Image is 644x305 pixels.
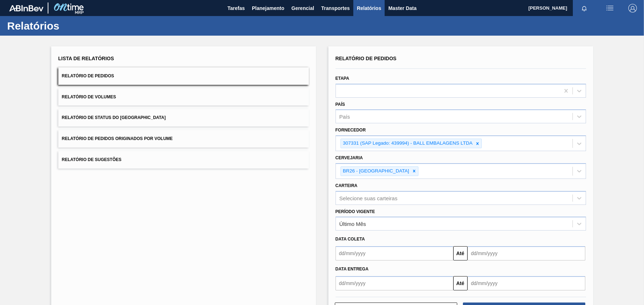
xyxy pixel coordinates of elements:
img: userActions [606,4,614,12]
span: Relatório de Volumes [62,94,116,99]
h1: Relatórios [7,22,133,30]
img: Logout [628,4,637,12]
button: Até [453,276,468,290]
span: Relatório de Pedidos [336,56,397,61]
label: Carteira [336,183,358,188]
div: BR26 - [GEOGRAPHIC_DATA] [341,167,410,176]
label: Fornecedor [336,128,366,133]
span: Master Data [388,4,416,12]
div: País [339,114,350,120]
input: dd/mm/yyyy [468,276,585,290]
input: dd/mm/yyyy [336,246,453,260]
span: Planejamento [252,4,284,12]
span: Data entrega [336,267,369,272]
input: dd/mm/yyyy [468,246,585,260]
button: Notificações [573,3,596,13]
img: TNhmsLtSVTkK8tSr43FrP2fwEKptu5GPRR3wAAAABJRU5ErkJggg== [9,5,43,11]
button: Até [453,246,468,260]
label: Etapa [336,76,349,81]
span: Relatório de Pedidos Originados por Volume [62,136,173,141]
input: dd/mm/yyyy [336,276,453,290]
button: Relatório de Pedidos [58,67,309,85]
label: Período Vigente [336,209,375,214]
button: Relatório de Volumes [58,88,309,106]
span: Tarefas [227,4,245,12]
button: Relatório de Status do [GEOGRAPHIC_DATA] [58,109,309,126]
div: 307331 (SAP Legado: 439994) - BALL EMBALAGENS LTDA [341,139,474,148]
span: Relatório de Status do [GEOGRAPHIC_DATA] [62,115,166,120]
span: Transportes [321,4,350,12]
label: País [336,102,345,107]
button: Relatório de Pedidos Originados por Volume [58,130,309,148]
div: Selecione suas carteiras [339,195,397,201]
span: Relatório de Sugestões [62,157,122,162]
span: Data coleta [336,237,365,242]
span: Lista de Relatórios [58,56,114,61]
span: Gerencial [291,4,314,12]
span: Relatório de Pedidos [62,73,114,78]
div: Último Mês [339,221,366,227]
button: Relatório de Sugestões [58,151,309,169]
span: Relatórios [357,4,381,12]
label: Cervejaria [336,155,363,160]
